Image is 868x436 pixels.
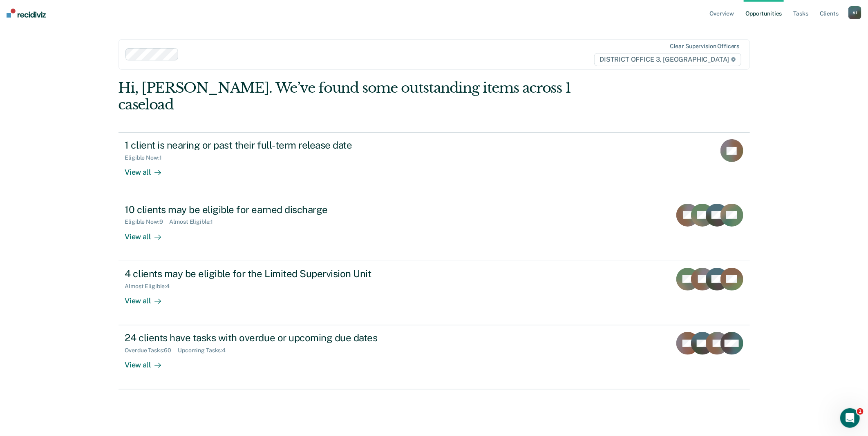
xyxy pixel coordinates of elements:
button: AJ [848,6,861,19]
div: Hi, [PERSON_NAME]. We’ve found some outstanding items across 1 caseload [119,80,624,113]
img: Recidiviz [7,9,46,18]
a: 10 clients may be eligible for earned dischargeEligible Now:9Almost Eligible:1View all [119,197,750,261]
div: View all [125,225,171,241]
a: 4 clients may be eligible for the Limited Supervision UnitAlmost Eligible:4View all [119,261,750,325]
div: 24 clients have tasks with overdue or upcoming due dates [125,332,412,344]
div: 1 client is nearing or past their full-term release date [125,139,412,151]
div: 4 clients may be eligible for the Limited Supervision Unit [125,268,412,280]
div: 10 clients may be eligible for earned discharge [125,204,412,216]
iframe: Intercom live chat [840,408,860,428]
div: Almost Eligible : 4 [125,283,177,290]
div: Almost Eligible : 1 [170,218,220,225]
a: 24 clients have tasks with overdue or upcoming due datesOverdue Tasks:60Upcoming Tasks:4View all [119,325,750,389]
div: View all [125,289,171,305]
div: Eligible Now : 1 [125,154,168,161]
div: Clear supervision officers [670,43,739,50]
div: Eligible Now : 9 [125,218,170,225]
span: DISTRICT OFFICE 3, [GEOGRAPHIC_DATA] [594,53,741,66]
a: 1 client is nearing or past their full-term release dateEligible Now:1View all [119,132,750,197]
div: View all [125,161,171,177]
div: A J [848,6,861,19]
span: 1 [857,408,864,415]
div: View all [125,354,171,370]
div: Upcoming Tasks : 4 [178,347,232,354]
div: Overdue Tasks : 60 [125,347,178,354]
